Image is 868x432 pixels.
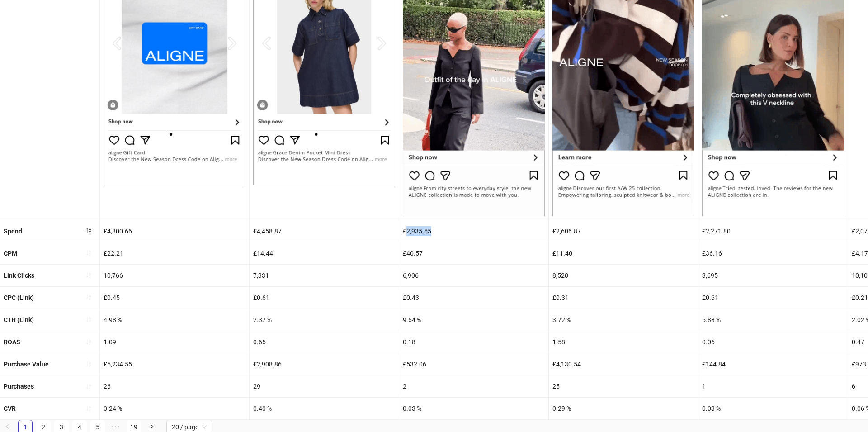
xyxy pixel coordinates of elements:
span: sort-descending [85,228,92,234]
div: £2,606.87 [549,220,698,242]
div: £36.16 [698,242,848,264]
div: 0.03 % [698,398,848,419]
div: 29 [250,375,399,397]
div: £11.40 [549,242,698,264]
div: £0.43 [399,287,548,309]
span: left [5,424,10,429]
div: £2,935.55 [399,220,548,242]
div: 0.03 % [399,398,548,419]
div: 3,695 [698,265,848,286]
span: sort-ascending [85,361,92,367]
span: right [149,424,155,429]
div: 8,520 [549,265,698,286]
span: sort-ascending [85,294,92,300]
b: Purchase Value [4,361,49,368]
div: 0.24 % [100,398,249,419]
div: 0.18 [399,331,548,353]
b: Purchases [4,383,34,390]
div: 25 [549,375,698,397]
div: £4,130.54 [549,353,698,375]
div: £532.06 [399,353,548,375]
div: 1 [698,375,848,397]
div: 0.65 [250,331,399,353]
b: Link Clicks [4,272,34,279]
span: sort-ascending [85,405,92,412]
div: £40.57 [399,242,548,264]
span: sort-ascending [85,383,92,389]
div: 2.37 % [250,309,399,331]
div: £4,458.87 [250,220,399,242]
div: 7,331 [250,265,399,286]
div: £5,234.55 [100,353,249,375]
div: 5.88 % [698,309,848,331]
div: £4,800.66 [100,220,249,242]
span: sort-ascending [85,250,92,256]
div: 0.40 % [250,398,399,419]
div: £144.84 [698,353,848,375]
b: Spend [4,228,22,235]
b: CTR (Link) [4,316,34,323]
div: 6,906 [399,265,548,286]
div: £0.61 [698,287,848,309]
b: CPC (Link) [4,294,34,301]
div: 26 [100,375,249,397]
div: £0.31 [549,287,698,309]
div: 0.06 [698,331,848,353]
div: 1.09 [100,331,249,353]
div: £0.61 [250,287,399,309]
div: 3.72 % [549,309,698,331]
span: sort-ascending [85,272,92,278]
span: sort-ascending [85,339,92,345]
div: 9.54 % [399,309,548,331]
div: £0.45 [100,287,249,309]
div: £2,908.86 [250,353,399,375]
b: ROAS [4,338,20,346]
div: 4.98 % [100,309,249,331]
div: 10,766 [100,265,249,286]
span: sort-ascending [85,316,92,323]
b: CVR [4,405,16,412]
div: £14.44 [250,242,399,264]
div: 2 [399,375,548,397]
div: 0.29 % [549,398,698,419]
b: CPM [4,250,17,257]
div: £22.21 [100,242,249,264]
div: £2,271.80 [698,220,848,242]
div: 1.58 [549,331,698,353]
